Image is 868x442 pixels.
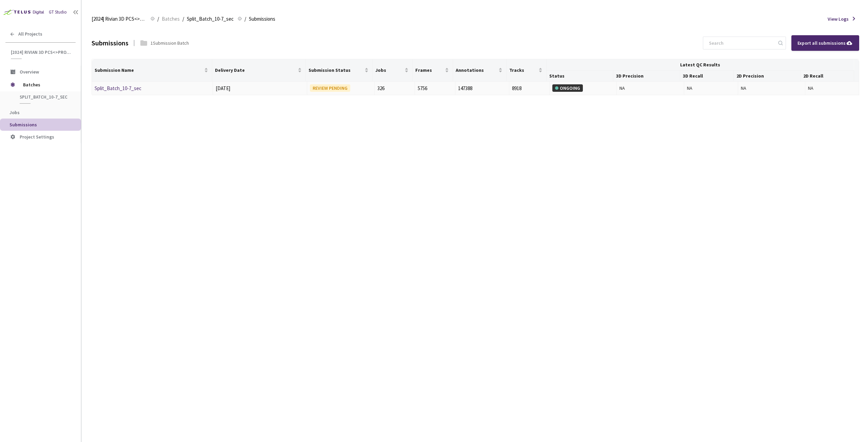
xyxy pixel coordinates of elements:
[687,84,735,92] div: NA
[507,59,547,82] th: Tracks
[705,37,777,49] input: Search
[95,67,203,73] span: Submission Name
[9,122,37,128] span: Submissions
[547,59,854,70] th: Latest QC Results
[512,84,547,92] div: 8918
[9,109,20,115] span: Jobs
[249,15,275,23] span: Submissions
[20,134,54,140] span: Project Settings
[797,39,853,47] div: Export all submissions
[619,84,681,92] div: NA
[415,67,443,73] span: Frames
[11,49,72,55] span: [2024] Rivian 3D PCS<>Production
[734,70,801,82] th: 2D Precision
[828,15,849,23] span: View Logs
[375,67,403,73] span: Jobs
[306,59,373,82] th: Submission Status
[160,15,181,22] a: Batches
[20,94,70,100] span: Split_Batch_10-7_sec
[801,70,854,82] th: 2D Recall
[20,69,39,75] span: Overview
[453,59,507,82] th: Annotations
[215,67,296,73] span: Delivery Date
[216,84,304,92] div: [DATE]
[458,84,506,92] div: 147388
[613,70,680,82] th: 3D Precision
[151,39,189,47] div: 1 Submission Batch
[49,9,67,16] div: GT Studio
[162,15,180,23] span: Batches
[212,59,306,82] th: Delivery Date
[418,84,452,92] div: 5756
[413,59,453,82] th: Frames
[741,84,803,92] div: NA
[373,59,413,82] th: Jobs
[157,15,159,23] li: /
[18,31,42,37] span: All Projects
[377,84,412,92] div: 326
[95,85,141,91] a: Split_Batch_10-7_sec
[456,67,497,73] span: Annotations
[182,15,184,23] li: /
[187,15,234,23] span: Split_Batch_10-7_sec
[309,67,363,73] span: Submission Status
[509,67,537,73] span: Tracks
[92,38,129,48] div: Submissions
[680,70,734,82] th: 3D Recall
[23,78,70,91] span: Batches
[552,84,583,92] div: ONGOING
[92,15,146,23] span: [2024] Rivian 3D PCS<>Production
[92,59,212,82] th: Submission Name
[547,70,613,82] th: Status
[808,84,856,92] div: NA
[310,84,350,92] div: REVIEW PENDING
[244,15,246,23] li: /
